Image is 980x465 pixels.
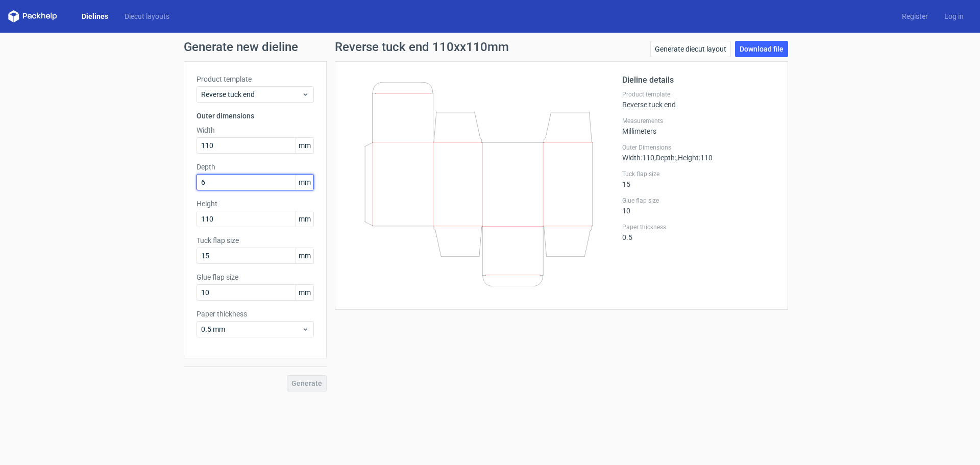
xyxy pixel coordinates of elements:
[735,41,788,57] a: Download file
[622,223,775,231] label: Paper thickness
[335,41,509,53] h1: Reverse tuck end 110xx110mm
[116,11,178,21] a: Diecut layouts
[622,170,775,178] label: Tuck flap size
[197,309,314,319] label: Paper thickness
[296,175,313,190] span: mm
[201,324,302,334] span: 0.5 mm
[622,170,775,188] div: 15
[622,117,775,135] div: Millimeters
[197,199,314,209] label: Height
[894,11,936,21] a: Register
[197,272,314,282] label: Glue flap size
[622,197,775,205] label: Glue flap size
[622,90,775,109] div: Reverse tuck end
[73,11,116,21] a: Dielines
[296,285,313,300] span: mm
[197,111,314,121] h3: Outer dimensions
[296,138,313,153] span: mm
[622,197,775,215] div: 10
[201,89,302,100] span: Reverse tuck end
[676,154,713,162] span: , Height : 110
[184,41,796,53] h1: Generate new dieline
[197,74,314,84] label: Product template
[622,117,775,125] label: Measurements
[296,248,313,263] span: mm
[622,223,775,241] div: 0.5
[197,125,314,135] label: Width
[936,11,972,21] a: Log in
[622,143,775,152] label: Outer Dimensions
[622,154,654,162] span: Width : 110
[622,74,775,86] h2: Dieline details
[296,211,313,227] span: mm
[197,162,314,172] label: Depth
[654,154,676,162] span: , Depth :
[622,90,775,99] label: Product template
[650,41,731,57] a: Generate diecut layout
[197,235,314,246] label: Tuck flap size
